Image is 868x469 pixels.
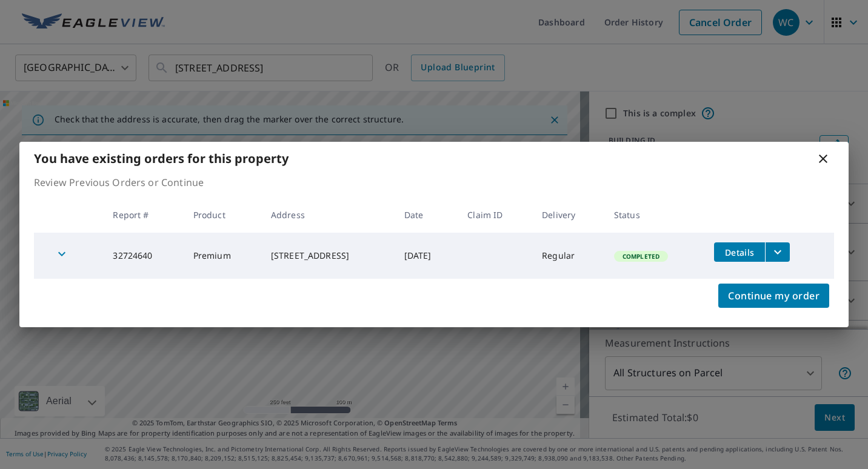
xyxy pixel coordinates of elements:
th: Product [184,197,261,233]
td: Premium [184,233,261,279]
button: Continue my order [718,284,829,308]
td: 32724640 [103,233,183,279]
th: Date [395,197,458,233]
button: filesDropdownBtn-32724640 [765,242,790,262]
p: Review Previous Orders or Continue [34,175,834,190]
span: Continue my order [728,287,820,304]
th: Claim ID [458,197,532,233]
th: Address [261,197,395,233]
span: Completed [615,252,667,261]
th: Status [604,197,704,233]
div: [STREET_ADDRESS] [271,250,385,262]
th: Delivery [532,197,604,233]
b: You have existing orders for this property [34,150,289,167]
td: Regular [532,233,604,279]
span: Details [721,247,758,258]
th: Report # [103,197,183,233]
button: detailsBtn-32724640 [714,242,765,262]
td: [DATE] [395,233,458,279]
